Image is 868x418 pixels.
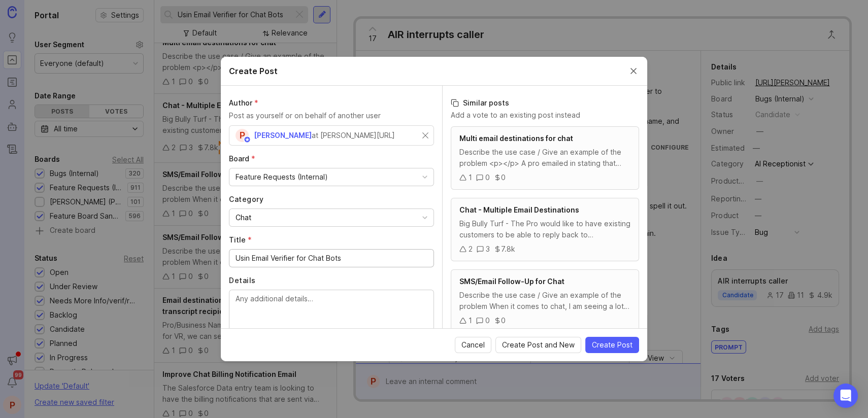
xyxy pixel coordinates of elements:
div: Big Bully Turf - The Pro would like to have existing customers to be able to reply back to [EMAIL... [459,218,630,240]
div: Describe the use case / Give an example of the problem When it comes to chat, I am seeing a lot o... [459,290,630,312]
div: Feature Requests (Internal) [236,171,328,183]
p: Add a vote to an existing post instead [451,110,639,120]
div: Chat [236,212,251,223]
div: 1 [469,172,472,183]
span: Chat - Multiple Email Destinations [459,205,579,214]
button: Create Post [585,337,639,353]
div: 3 [486,243,490,255]
button: Cancel [455,337,491,353]
div: 7.8k [501,243,515,255]
span: Author (required) [229,98,258,107]
span: SMS/Email Follow-Up for Chat [459,277,564,286]
div: 0 [501,315,506,326]
a: Multi email destinations for chatDescribe the use case / Give an example of the problem <p></p> A... [451,126,639,190]
div: at [PERSON_NAME][URL] [312,130,395,141]
div: Open Intercom Messenger [833,384,858,408]
img: member badge [244,136,251,144]
a: SMS/Email Follow-Up for ChatDescribe the use case / Give an example of the problem When it comes ... [451,269,639,333]
a: Chat - Multiple Email DestinationsBig Bully Turf - The Pro would like to have existing customers ... [451,198,639,261]
label: Details [229,275,434,286]
div: 0 [485,315,490,326]
span: Create Post and New [502,340,575,350]
div: 0 [501,172,506,183]
span: Title (required) [229,235,252,244]
span: Cancel [461,340,485,350]
p: Post as yourself or on behalf of another user [229,110,434,121]
span: Board (required) [229,154,255,163]
div: 1 [469,315,472,326]
div: P [236,129,249,142]
span: Create Post [592,340,632,350]
button: Close create post modal [628,65,639,77]
button: Create Post and New [495,337,581,353]
span: Multi email destinations for chat [459,134,573,143]
h2: Create Post [229,65,278,77]
h3: Similar posts [451,98,639,108]
div: Describe the use case / Give an example of the problem <p></p> A pro emailed in stating that he'd... [459,147,630,169]
div: 2 [469,243,473,255]
div: 0 [485,172,490,183]
span: [PERSON_NAME] [254,131,312,140]
label: Category [229,194,434,204]
input: Short, descriptive title [236,253,427,264]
